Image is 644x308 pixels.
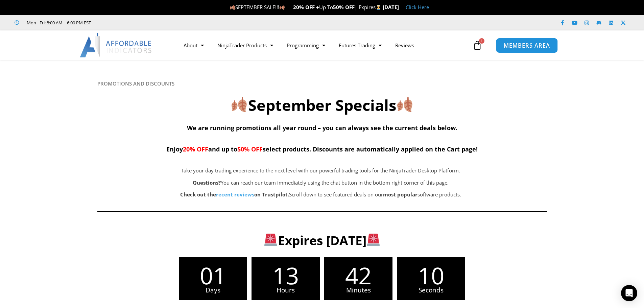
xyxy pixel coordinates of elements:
[25,19,91,27] span: Mon - Fri: 8:00 AM – 6:00 PM EST
[166,145,478,153] span: Enjoy and up to select products. Discounts are automatically applied on the Cart page!
[131,178,510,188] p: You can reach our team immediately using the chat button in the bottom right corner of this page.
[177,38,211,53] a: About
[324,264,392,287] span: 42
[177,38,471,53] nav: Menu
[193,179,221,186] strong: Questions?
[179,287,247,293] span: Days
[230,4,383,10] span: SEPTEMBER SALE!!! Up To | Expires
[179,264,247,287] span: 01
[100,19,202,26] iframe: Customer reviews powered by Trustpilot
[180,191,289,198] strong: Check out the on Trustpilot.
[237,145,263,153] span: 50% OFF
[621,285,637,301] div: Open Intercom Messenger
[496,38,558,53] a: MEMBERS AREA
[406,4,429,10] a: Click Here
[479,38,484,44] span: 1
[183,145,208,153] span: 20% OFF
[280,5,285,10] img: 🍂
[97,80,547,87] h6: PROMOTIONS AND DISCOUNTS
[397,287,465,293] span: Seconds
[383,4,399,10] strong: [DATE]
[504,43,550,48] span: MEMBERS AREA
[376,5,381,10] img: ⌛
[462,35,492,55] a: 1
[324,287,392,293] span: Minutes
[332,38,388,53] a: Futures Trading
[252,287,320,293] span: Hours
[252,264,320,287] span: 13
[181,167,460,174] span: Take your day trading experience to the next level with our powerful trading tools for the NinjaT...
[211,38,280,53] a: NinjaTrader Products
[232,97,247,112] img: 🍂
[397,264,465,287] span: 10
[397,97,412,112] img: 🍂
[333,4,355,10] strong: 50% OFF
[230,5,235,10] img: 🍂
[97,95,547,115] h2: September Specials
[216,191,254,198] a: recent reviews
[280,38,332,53] a: Programming
[264,234,277,246] img: 🚨
[293,4,319,10] strong: 20% OFF +
[131,190,510,199] p: Scroll down to see featured deals on our software products.
[383,191,418,198] b: most popular
[388,38,421,53] a: Reviews
[80,33,152,57] img: LogoAI | Affordable Indicators – NinjaTrader
[108,232,536,248] h3: Expires [DATE]
[187,124,457,132] span: We are running promotions all year round – you can always see the current deals below.
[367,234,380,246] img: 🚨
